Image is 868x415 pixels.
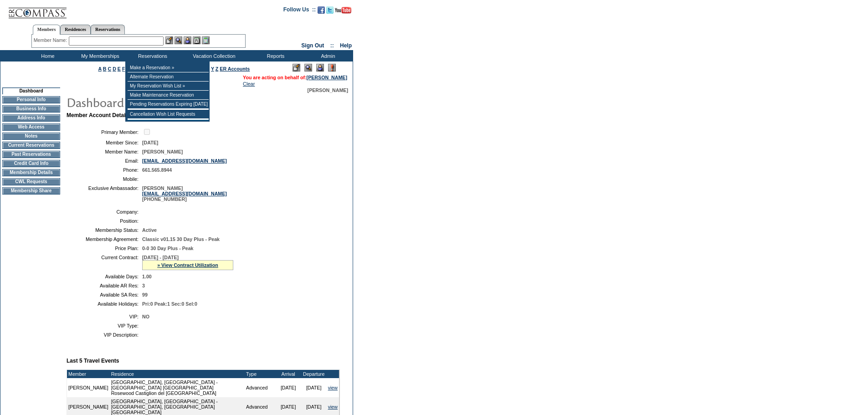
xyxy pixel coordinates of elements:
[103,66,107,72] a: B
[293,64,300,72] img: Edit Mode
[335,9,351,15] a: Subscribe to our YouTube Channel
[142,158,227,164] a: [EMAIL_ADDRESS][DOMAIN_NAME]
[128,72,209,82] td: Alternate Reservation
[301,50,353,61] td: Admin
[34,36,69,44] div: Member Name:
[67,358,119,364] b: Last 5 Travel Events
[70,292,139,297] td: Available SA Res:
[70,255,139,270] td: Current Contract:
[21,50,73,61] td: Home
[2,169,60,176] td: Membership Details
[70,128,139,136] td: Primary Member:
[2,187,60,195] td: Membership Share
[142,227,157,233] span: Active
[66,93,248,111] img: pgTtlDashboard.gif
[118,66,121,72] a: E
[128,100,209,109] td: Pending Reservations Expiring [DATE]
[328,385,338,390] a: view
[108,66,111,72] a: C
[2,96,60,103] td: Personal Info
[125,50,178,61] td: Reservations
[2,123,60,131] td: Web Access
[245,370,276,378] td: Type
[142,191,227,196] a: [EMAIL_ADDRESS][DOMAIN_NAME]
[91,25,125,34] a: Reservations
[245,378,276,397] td: Advanced
[2,133,60,140] td: Notes
[33,25,61,35] a: Members
[70,236,139,242] td: Membership Agreement:
[60,25,91,34] a: Residences
[157,262,218,268] a: » View Contract Utilization
[326,9,334,15] a: Follow us on Twitter
[175,36,182,44] img: View
[70,140,139,145] td: Member Since:
[70,218,139,224] td: Position:
[318,9,325,15] a: Become our fan on Facebook
[301,370,327,378] td: Departure
[184,36,191,44] img: Impersonate
[70,209,139,215] td: Company:
[142,283,145,288] span: 3
[70,227,139,233] td: Membership Status:
[67,378,110,397] td: [PERSON_NAME]
[128,82,209,91] td: My Reservation Wish List »
[248,50,301,61] td: Reports
[70,332,139,338] td: VIP Description:
[2,105,60,113] td: Business Info
[301,378,327,397] td: [DATE]
[70,176,139,182] td: Mobile:
[330,42,334,49] span: ::
[70,185,139,202] td: Exclusive Ambassador:
[243,75,347,80] span: You are acting on behalf of:
[308,87,348,93] span: [PERSON_NAME]
[70,283,139,288] td: Available AR Res:
[67,370,110,378] td: Member
[70,301,139,307] td: Available Holidays:
[2,142,60,149] td: Current Reservations
[2,114,60,122] td: Address Info
[142,149,183,154] span: [PERSON_NAME]
[142,185,227,202] span: [PERSON_NAME] [PHONE_NUMBER]
[283,5,316,16] td: Follow Us ::
[67,112,130,118] b: Member Account Details
[142,236,220,242] span: Classic v01.15 30 Day Plus - Peak
[98,66,102,72] a: A
[178,50,248,61] td: Vacation Collection
[211,66,214,72] a: Y
[122,66,125,72] a: F
[110,370,245,378] td: Residence
[328,404,338,410] a: view
[2,178,60,185] td: CWL Requests
[220,66,250,72] a: ER Accounts
[70,314,139,319] td: VIP:
[340,42,352,49] a: Help
[70,274,139,279] td: Available Days:
[70,323,139,328] td: VIP Type:
[216,66,219,72] a: Z
[128,63,209,72] td: Make a Reservation »
[165,36,173,44] img: b_edit.gif
[110,378,245,397] td: [GEOGRAPHIC_DATA], [GEOGRAPHIC_DATA] - [GEOGRAPHIC_DATA] [GEOGRAPHIC_DATA] Rosewood Castiglion de...
[70,246,139,251] td: Price Plan:
[307,75,347,80] a: [PERSON_NAME]
[70,158,139,164] td: Email:
[128,110,209,119] td: Cancellation Wish List Requests
[70,149,139,154] td: Member Name:
[2,151,60,158] td: Past Reservations
[243,81,255,87] a: Clear
[2,87,60,94] td: Dashboard
[328,64,336,72] img: Log Concern/Member Elevation
[142,255,179,260] span: [DATE] - [DATE]
[276,378,301,397] td: [DATE]
[113,66,116,72] a: D
[142,246,194,251] span: 0-0 30 Day Plus - Peak
[142,314,149,319] span: NO
[73,50,125,61] td: My Memberships
[326,6,334,14] img: Follow us on Twitter
[276,370,301,378] td: Arrival
[318,6,325,14] img: Become our fan on Facebook
[128,91,209,100] td: Make Maintenance Reservation
[142,292,148,297] span: 99
[142,167,172,173] span: 661.565.8944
